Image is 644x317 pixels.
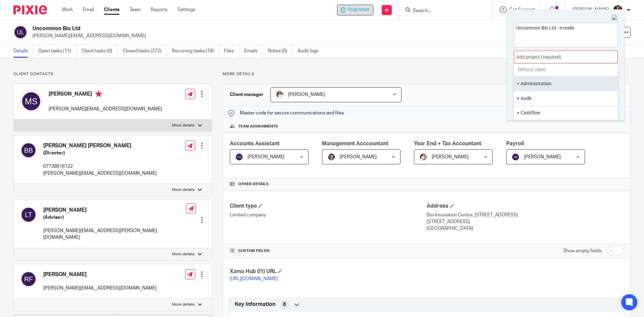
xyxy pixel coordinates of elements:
p: More details [172,302,195,307]
p: More details [172,187,195,193]
p: Client contacts [13,71,212,77]
h4: Xama Hub 01) URL [230,268,427,275]
span: [PERSON_NAME] [288,92,325,97]
img: Nicole.jpeg [612,5,623,15]
p: [PERSON_NAME][EMAIL_ADDRESS][DOMAIN_NAME] [43,285,157,292]
h4: Client type [230,203,427,210]
img: svg%3E [13,25,28,39]
h4: [PERSON_NAME] [49,91,162,99]
div: Uncommon Bio Ltd [337,5,373,15]
a: [URL][DOMAIN_NAME] [230,276,278,281]
span: [PERSON_NAME] [248,155,284,159]
p: [STREET_ADDRESS] [427,218,624,225]
li: Favorite [608,94,616,103]
a: Notes (0) [268,45,292,58]
textarea: Uncommon Bio Ltd - e-mails [514,23,618,45]
h4: [PERSON_NAME] [PERSON_NAME] [43,142,157,149]
i: Primary [95,91,102,97]
img: svg%3E [20,207,37,223]
p: [PERSON_NAME][EMAIL_ADDRESS][DOMAIN_NAME] [33,33,539,39]
a: Settings [177,6,195,13]
h5: (Director) [43,150,157,156]
a: Work [62,6,73,13]
img: svg%3E [20,91,42,112]
ul: Cashflow [514,106,618,120]
a: Audit logs [298,45,323,58]
li: Favorite [608,108,616,117]
ul: Audit [514,91,618,105]
img: svg%3E [235,153,243,161]
p: [PERSON_NAME] [572,6,609,13]
p: More details [172,123,195,128]
img: svg%3E [512,153,520,161]
p: [GEOGRAPHIC_DATA] [427,225,624,232]
ul: Confirmation Statements [514,120,618,135]
a: Client tasks (0) [82,45,118,58]
img: svg%3E [20,271,37,287]
img: svg%3E [20,142,37,158]
h4: [PERSON_NAME] [43,271,157,278]
a: Emails [244,45,263,58]
span: Team assignments [238,124,278,129]
p: [PERSON_NAME][EMAIL_ADDRESS][PERSON_NAME][DOMAIN_NAME] [43,227,186,241]
span: Accounts Assistant [230,141,279,146]
a: Files [224,45,239,58]
p: More details [172,252,195,257]
img: 1530183611242%20(1).jpg [327,153,335,161]
p: Master code for secure communications and files [228,110,344,116]
h4: [PERSON_NAME] [43,207,186,214]
span: Management Acccountant [322,141,388,146]
p: Bio-Innovation Centre, [STREET_ADDRESS] [427,212,624,218]
span: Get Support [509,7,535,12]
label: Show empty fields [563,248,602,254]
span: Key Information [235,301,275,308]
img: sarah-royle.jpg [276,91,284,99]
h5: (Advisor) [43,214,186,221]
li: Favorite [608,79,616,88]
h3: Client manager [230,91,264,98]
span: [PERSON_NAME] [432,155,469,159]
a: Details [13,45,33,58]
a: Open tasks (11) [38,45,76,58]
img: Kayleigh%20Henson.jpeg [419,153,427,161]
a: Recurring tasks (19) [172,45,219,58]
span: Stop timer [347,6,370,13]
ul: Administration [514,76,618,91]
h2: Uncommon Bio Ltd [33,25,438,32]
p: Limited company [230,212,427,218]
li: Cashflow [521,109,608,116]
img: Close [612,15,618,21]
a: Clients [104,6,119,13]
p: 07738616122 [43,163,157,170]
span: [PERSON_NAME] [524,155,561,159]
p: [PERSON_NAME][EMAIL_ADDRESS][DOMAIN_NAME] [49,106,162,112]
span: Payroll [506,141,524,146]
i: Without client [517,67,546,72]
h4: Address [427,203,624,210]
a: Reports [151,6,167,13]
span: Year End + Tax Accountant [414,141,481,146]
input: Search [412,8,473,14]
img: Pixie [13,5,47,14]
a: Team [129,6,141,13]
a: Closed tasks (372) [123,45,167,58]
span: 8 [283,301,286,308]
span: Other details [238,181,269,187]
li: Administration [521,80,608,87]
span: [PERSON_NAME] [340,155,377,159]
p: [PERSON_NAME][EMAIL_ADDRESS][DOMAIN_NAME] [43,170,157,177]
p: More details [223,71,631,77]
li: Audit [521,95,608,102]
h4: CUSTOM FIELDS [230,248,427,254]
a: Email [83,6,94,13]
